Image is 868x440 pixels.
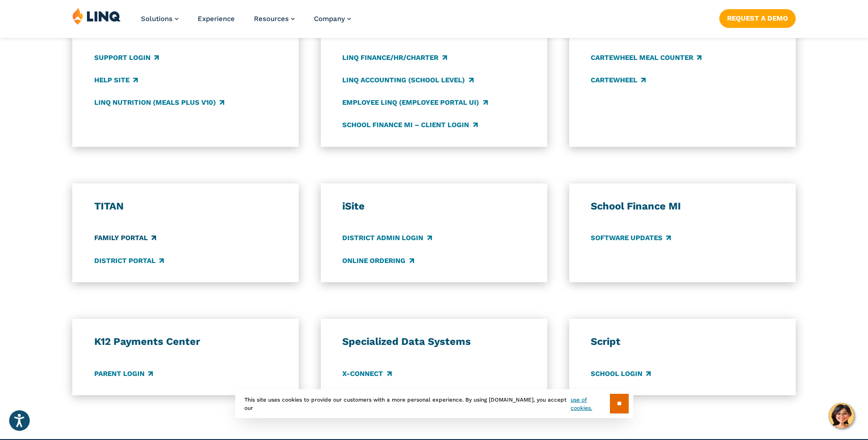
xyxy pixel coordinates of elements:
[198,15,235,23] a: Experience
[342,97,487,107] a: Employee LINQ (Employee Portal UI)
[571,396,609,412] a: use of cookies.
[94,53,159,63] a: Support Login
[342,75,473,85] a: LINQ Accounting (school level)
[94,256,164,266] a: District Portal
[342,120,477,130] a: School Finance MI – Client Login
[591,53,701,63] a: CARTEWHEEL Meal Counter
[314,15,351,23] a: Company
[141,15,173,23] span: Solutions
[314,15,345,23] span: Company
[94,335,277,348] h3: K12 Payments Center
[591,75,646,85] a: CARTEWHEEL
[719,9,796,27] a: Request a Demo
[141,15,178,23] a: Solutions
[342,369,391,379] a: X-Connect
[94,97,224,107] a: LINQ Nutrition (Meals Plus v10)
[141,7,351,38] nav: Primary Navigation
[591,200,774,213] h3: School Finance MI
[342,256,414,266] a: Online Ordering
[719,7,796,27] nav: Button Navigation
[342,335,525,348] h3: Specialized Data Systems
[72,7,121,25] img: LINQ | K‑12 Software
[591,335,774,348] h3: Script
[94,369,153,379] a: Parent Login
[342,53,447,63] a: LINQ Finance/HR/Charter
[591,369,651,379] a: School Login
[591,233,671,243] a: Software Updates
[94,200,277,213] h3: TITAN
[94,75,138,85] a: Help Site
[254,15,295,23] a: Resources
[94,233,156,243] a: Family Portal
[342,233,431,243] a: District Admin Login
[235,389,633,418] div: This site uses cookies to provide our customers with a more personal experience. By using [DOMAIN...
[254,15,289,23] span: Resources
[342,200,525,213] h3: iSite
[829,403,854,429] button: Hello, have a question? Let’s chat.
